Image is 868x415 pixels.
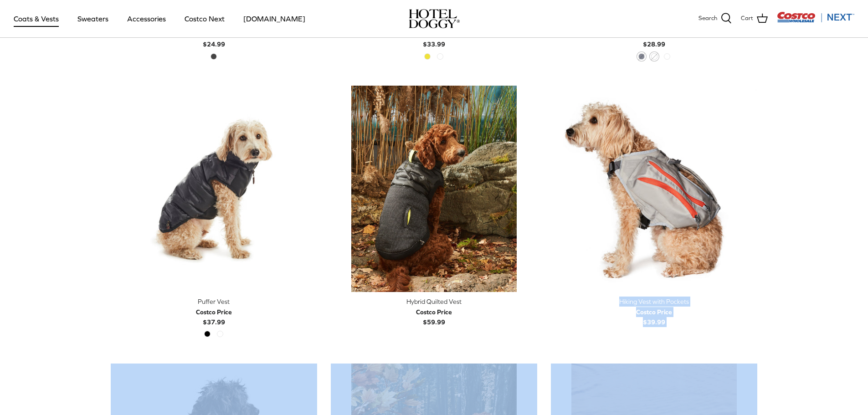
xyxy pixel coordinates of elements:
a: Visit Costco Next [777,17,854,24]
a: hoteldoggy.com hoteldoggycom [409,9,460,28]
a: Coats & Vests [5,3,67,34]
div: Costco Price [636,307,672,317]
a: Hybrid Quilted Vest Costco Price$59.99 [331,297,537,327]
b: $33.99 [416,29,452,48]
a: Puffer Vest Costco Price$37.99 [111,297,317,327]
b: $28.99 [636,29,672,48]
a: Sweaters [69,3,117,34]
a: Hiking Vest with Pockets [551,86,757,292]
img: Costco Next [777,11,854,23]
a: Hybrid Quilted Vest [331,86,537,292]
a: Cart [741,13,768,25]
span: Search [699,14,717,23]
a: Search [699,13,732,25]
div: Hybrid Quilted Vest [331,297,537,307]
b: $37.99 [196,307,232,326]
img: hoteldoggycom [409,9,460,28]
a: Accessories [119,3,174,34]
b: $59.99 [416,307,452,326]
b: $39.99 [636,307,672,326]
a: [DOMAIN_NAME] [235,3,313,34]
a: Hiking Vest with Pockets Costco Price$39.99 [551,297,757,327]
div: Costco Price [416,307,452,317]
div: Puffer Vest [111,297,317,307]
div: Hiking Vest with Pockets [551,297,757,307]
a: Costco Next [176,3,233,34]
div: Costco Price [196,307,232,317]
b: $24.99 [196,29,232,48]
a: Puffer Vest [111,86,317,292]
span: Cart [741,14,753,23]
